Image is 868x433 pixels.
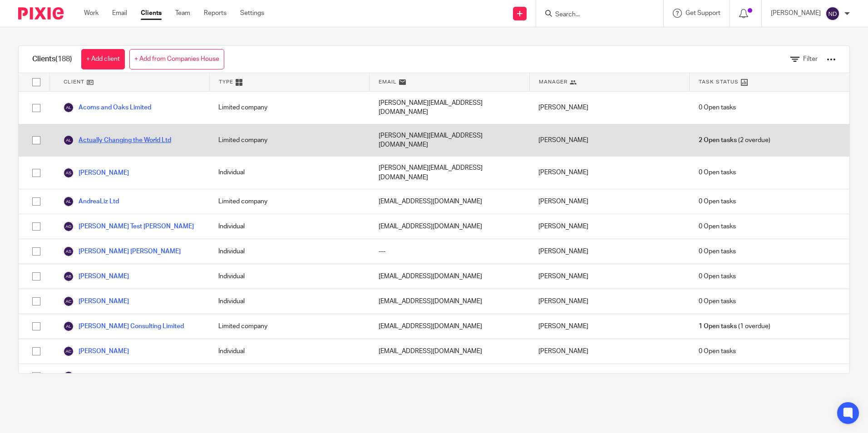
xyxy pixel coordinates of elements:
[63,371,74,382] img: svg%3E
[699,168,736,177] span: 0 Open tasks
[64,78,84,86] span: Client
[63,196,119,207] a: AndreaLiz Ltd
[370,289,529,314] div: [EMAIL_ADDRESS][DOMAIN_NAME]
[63,246,181,257] a: [PERSON_NAME] [PERSON_NAME]
[112,9,127,18] a: Email
[209,364,369,389] div: Limited company
[699,322,770,331] span: (1 overdue)
[209,289,369,314] div: Individual
[370,124,529,157] div: [PERSON_NAME][EMAIL_ADDRESS][DOMAIN_NAME]
[529,364,689,389] div: [PERSON_NAME]
[529,124,689,157] div: [PERSON_NAME]
[771,9,821,18] p: [PERSON_NAME]
[63,246,74,257] img: svg%3E
[529,189,689,214] div: [PERSON_NAME]
[699,372,770,381] span: (0 overdue)
[370,314,529,339] div: [EMAIL_ADDRESS][DOMAIN_NAME]
[81,49,125,69] a: + Add client
[175,9,190,18] a: Team
[219,78,233,86] span: Type
[370,214,529,239] div: [EMAIL_ADDRESS][DOMAIN_NAME]
[209,157,369,189] div: Individual
[370,264,529,289] div: [EMAIL_ADDRESS][DOMAIN_NAME]
[204,9,227,18] a: Reports
[699,322,737,331] span: 1 Open tasks
[63,221,194,232] a: [PERSON_NAME] Test [PERSON_NAME]
[209,92,369,124] div: Limited company
[699,247,736,256] span: 0 Open tasks
[63,135,74,146] img: svg%3E
[209,314,369,339] div: Limited company
[18,7,64,20] img: Pixie
[55,55,72,63] span: (188)
[539,78,567,86] span: Manager
[529,289,689,314] div: [PERSON_NAME]
[63,221,74,232] img: svg%3E
[84,9,99,18] a: Work
[63,167,74,178] img: svg%3E
[699,272,736,281] span: 0 Open tasks
[63,102,74,113] img: svg%3E
[141,9,162,18] a: Clients
[699,347,736,356] span: 0 Open tasks
[370,92,529,124] div: [PERSON_NAME][EMAIL_ADDRESS][DOMAIN_NAME]
[63,102,151,113] a: Acorns and Oaks Limited
[63,346,74,357] img: svg%3E
[699,372,737,381] span: 1 Open tasks
[32,54,72,64] h1: Clients
[825,6,840,21] img: svg%3E
[209,264,369,289] div: Individual
[529,239,689,264] div: [PERSON_NAME]
[209,214,369,239] div: Individual
[63,296,74,307] img: svg%3E
[529,92,689,124] div: [PERSON_NAME]
[63,371,133,382] a: Begonafalepuz Ltd
[63,271,74,282] img: svg%3E
[699,197,736,206] span: 0 Open tasks
[529,314,689,339] div: [PERSON_NAME]
[699,136,770,145] span: (2 overdue)
[529,157,689,189] div: [PERSON_NAME]
[529,339,689,364] div: [PERSON_NAME]
[370,189,529,214] div: [EMAIL_ADDRESS][DOMAIN_NAME]
[686,10,720,16] span: Get Support
[699,103,736,112] span: 0 Open tasks
[63,196,74,207] img: svg%3E
[63,321,184,332] a: [PERSON_NAME] Consulting Limited
[63,271,129,282] a: [PERSON_NAME]
[63,296,129,307] a: [PERSON_NAME]
[803,56,818,62] span: Filter
[699,78,739,86] span: Task Status
[209,339,369,364] div: Individual
[28,74,45,91] input: Select all
[370,364,529,389] div: [EMAIL_ADDRESS][DOMAIN_NAME]
[379,78,397,86] span: Email
[209,189,369,214] div: Limited company
[209,124,369,157] div: Limited company
[699,136,737,145] span: 2 Open tasks
[129,49,224,69] a: + Add from Companies House
[240,9,264,18] a: Settings
[554,11,636,19] input: Search
[370,239,529,264] div: ---
[699,222,736,231] span: 0 Open tasks
[63,346,129,357] a: [PERSON_NAME]
[370,339,529,364] div: [EMAIL_ADDRESS][DOMAIN_NAME]
[529,264,689,289] div: [PERSON_NAME]
[209,239,369,264] div: Individual
[699,297,736,306] span: 0 Open tasks
[63,167,129,178] a: [PERSON_NAME]
[63,321,74,332] img: svg%3E
[63,135,171,146] a: Actually Changing the World Ltd
[370,157,529,189] div: [PERSON_NAME][EMAIL_ADDRESS][DOMAIN_NAME]
[529,214,689,239] div: [PERSON_NAME]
